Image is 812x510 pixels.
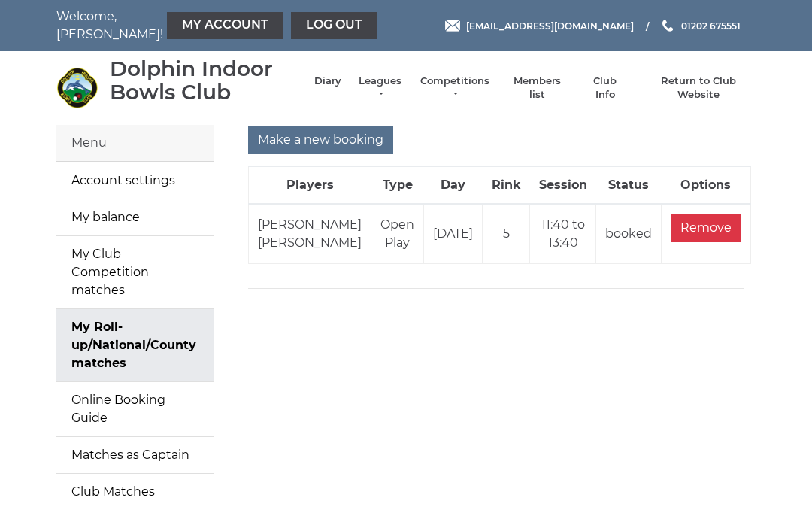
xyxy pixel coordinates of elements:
input: Make a new booking [248,126,393,154]
th: Type [371,166,424,204]
th: Rink [483,166,530,204]
div: Menu [56,125,214,162]
a: Return to Club Website [642,74,756,102]
th: Session [530,166,596,204]
a: My Roll-up/National/County matches [56,309,214,381]
td: [PERSON_NAME] [PERSON_NAME] [249,204,371,264]
span: [EMAIL_ADDRESS][DOMAIN_NAME] [466,20,634,31]
a: Account settings [56,162,214,199]
a: Email [EMAIL_ADDRESS][DOMAIN_NAME] [445,19,634,33]
img: Phone us [662,20,673,32]
span: 01202 675551 [681,20,741,31]
a: Diary [314,74,341,88]
input: Remove [671,214,741,242]
a: Matches as Captain [56,437,214,473]
td: 11:40 to 13:40 [530,204,596,264]
a: Leagues [356,74,404,102]
th: Status [596,166,662,204]
img: Dolphin Indoor Bowls Club [56,67,98,108]
a: Log out [291,12,377,39]
a: My Club Competition matches [56,236,214,308]
td: Open Play [371,204,424,264]
th: Players [249,166,371,204]
a: Online Booking Guide [56,382,214,436]
td: 5 [483,204,530,264]
img: Email [445,20,460,32]
a: Competitions [419,74,491,102]
a: Club Info [583,74,627,102]
th: Day [424,166,483,204]
a: Members list [505,74,568,102]
td: booked [596,204,662,264]
nav: Welcome, [PERSON_NAME]! [56,8,335,44]
td: [DATE] [424,204,483,264]
a: Club Matches [56,474,214,510]
th: Options [662,166,751,204]
a: My Account [167,12,283,39]
a: My balance [56,199,214,235]
div: Dolphin Indoor Bowls Club [110,57,299,104]
a: Phone us 01202 675551 [660,19,741,33]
